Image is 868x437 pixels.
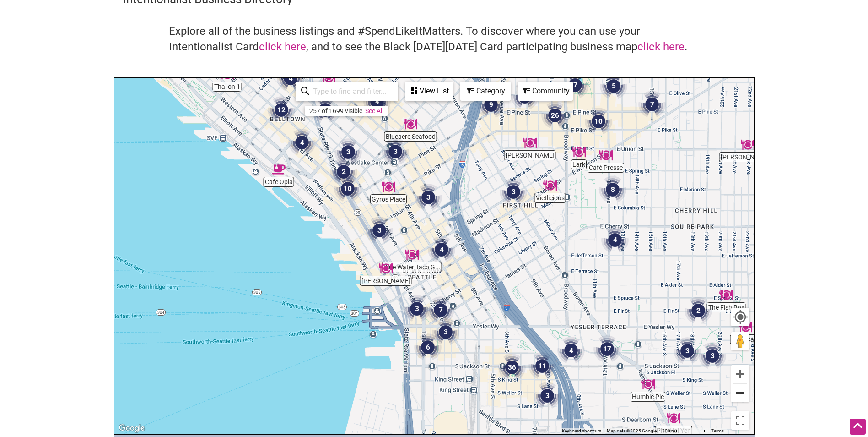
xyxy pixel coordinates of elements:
[268,159,289,180] div: Cafe Opla
[519,82,572,100] div: Community
[731,365,749,383] button: Zoom in
[663,408,684,429] div: Pho Hai Yen
[117,422,147,434] a: Open this area in Google Maps (opens a new window)
[401,244,422,265] div: Blue Water Taco Grill
[596,69,631,104] div: 5
[519,132,540,153] div: Di Fiora
[595,172,630,207] div: 8
[595,145,616,166] div: Café Presse
[378,176,399,197] div: Gyros Place
[410,330,445,365] div: 6
[558,68,593,103] div: 7
[474,87,508,122] div: 9
[518,82,573,101] div: Filter by Community
[538,98,572,133] div: 26
[296,82,398,101] div: Type to search and filter
[637,374,658,395] div: Humble Pie
[598,223,632,257] div: 4
[659,428,708,434] button: Map Scale: 200 m per 62 pixels
[400,114,421,135] div: Blueacre Seafood
[850,419,866,435] div: Scroll Back to Top
[568,142,589,163] div: Lark
[607,428,657,433] span: Map data ©2025 Google
[554,333,588,368] div: 4
[716,284,737,306] div: The Fish Box
[581,104,616,139] div: 10
[662,428,675,433] span: 200 m
[530,378,565,413] div: 3
[495,350,529,385] div: 36
[711,428,724,433] a: Terms
[460,82,511,101] div: Filter by category
[117,422,147,434] img: Google
[309,82,393,100] input: Type to find and filter...
[169,24,700,55] h4: Explore all of the business listings and #SpendLikeItMatters. To discover where you can use your ...
[730,411,749,430] button: Toggle fullscreen view
[365,107,383,115] a: See All
[259,40,306,53] a: click here
[326,154,361,189] div: 2
[539,175,561,196] div: Vietlicious
[507,79,542,114] div: 6
[731,384,749,402] button: Zoom out
[681,293,716,328] div: 2
[285,125,319,160] div: 4
[424,232,459,267] div: 4
[331,135,366,169] div: 3
[405,82,453,101] div: See a list of the visible businesses
[695,339,730,373] div: 3
[731,308,749,326] button: Your Location
[731,332,749,350] button: Drag Pegman onto the map to open Street View
[330,171,365,206] div: 10
[423,293,458,328] div: 7
[362,213,397,248] div: 3
[525,349,560,383] div: 11
[378,134,413,169] div: 3
[496,175,531,209] div: 3
[461,82,510,100] div: Category
[264,93,299,127] div: 12
[635,87,669,122] div: 7
[411,180,446,215] div: 3
[375,258,396,279] div: Skalka
[428,315,463,350] div: 3
[399,291,434,326] div: 3
[273,61,308,96] div: 4
[562,428,601,434] button: Keyboard shortcuts
[670,333,705,368] div: 3
[406,82,452,100] div: View List
[590,332,625,366] div: 17
[309,107,362,115] div: 257 of 1699 visible
[637,40,685,53] a: click here
[737,134,758,155] div: Adey Abeba Ethiopian Restaurant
